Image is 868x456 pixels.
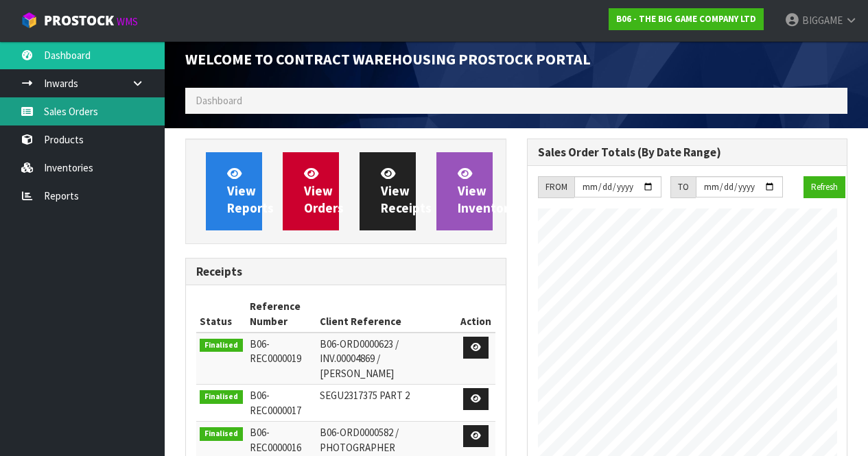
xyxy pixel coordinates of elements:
[206,152,262,230] a: ViewReports
[458,165,515,217] span: View Inventory
[802,14,843,27] span: BIGGAME
[304,165,344,217] span: View Orders
[316,296,457,333] th: Client Reference
[227,165,274,217] span: View Reports
[200,427,243,441] span: Finalised
[21,12,38,29] img: cube-alt.png
[246,296,317,333] th: Reference Number
[804,176,845,198] button: Refresh
[196,94,242,107] span: Dashboard
[670,176,696,198] div: TO
[196,296,246,333] th: Status
[320,426,399,453] span: B06-ORD0000582 / PHOTOGRAPHER
[538,176,574,198] div: FROM
[44,12,114,29] span: ProStock
[616,13,756,25] strong: B06 - THE BIG GAME COMPANY LTD
[538,146,837,159] h3: Sales Order Totals (By Date Range)
[283,152,339,230] a: ViewOrders
[200,339,243,352] span: Finalised
[200,390,243,404] span: Finalised
[436,152,493,230] a: ViewInventory
[381,165,432,217] span: View Receipts
[360,152,416,230] a: ViewReceipts
[185,49,591,69] span: Welcome to Contract Warehousing ProStock Portal
[117,15,138,28] small: WMS
[320,389,410,402] span: SEGU2317375 PART 2
[320,337,399,380] span: B06-ORD0000623 / INV.00004869 / [PERSON_NAME]
[250,337,301,365] span: B06-REC0000019
[250,426,301,453] span: B06-REC0000016
[196,265,495,278] h3: Receipts
[457,296,495,333] th: Action
[250,389,301,416] span: B06-REC0000017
